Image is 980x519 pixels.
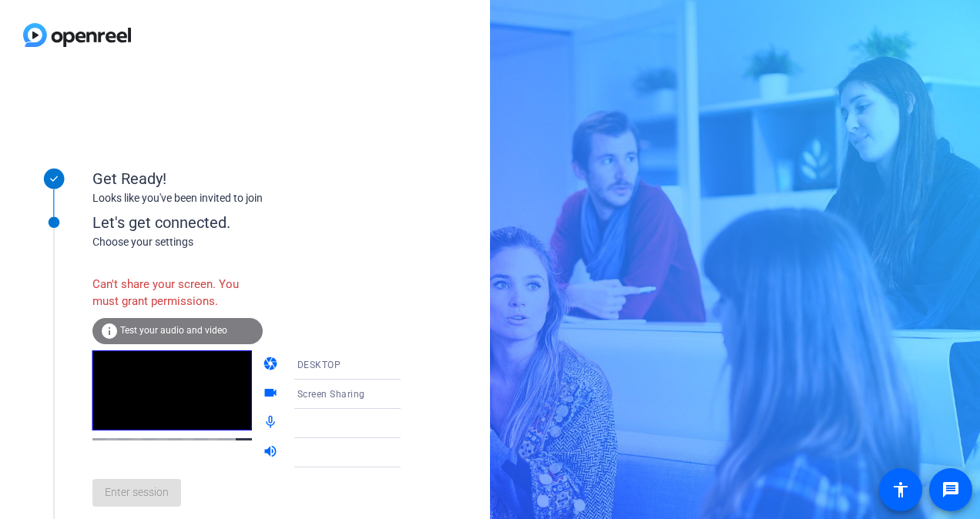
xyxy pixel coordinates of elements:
[941,480,960,499] mat-icon: message
[92,190,401,206] div: Looks like you've been invited to join
[100,322,119,340] mat-icon: info
[263,444,281,462] mat-icon: volume_up
[92,211,432,234] div: Let's get connected.
[263,385,281,403] mat-icon: videocam
[297,360,341,370] span: DESKTOP
[891,480,910,499] mat-icon: accessibility
[92,268,263,318] div: Can't share your screen. You must grant permissions.
[120,325,227,336] span: Test your audio and video
[263,414,281,433] mat-icon: mic_none
[263,356,281,374] mat-icon: camera
[297,389,365,400] span: Screen Sharing
[92,234,432,250] div: Choose your settings
[92,167,401,190] div: Get Ready!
